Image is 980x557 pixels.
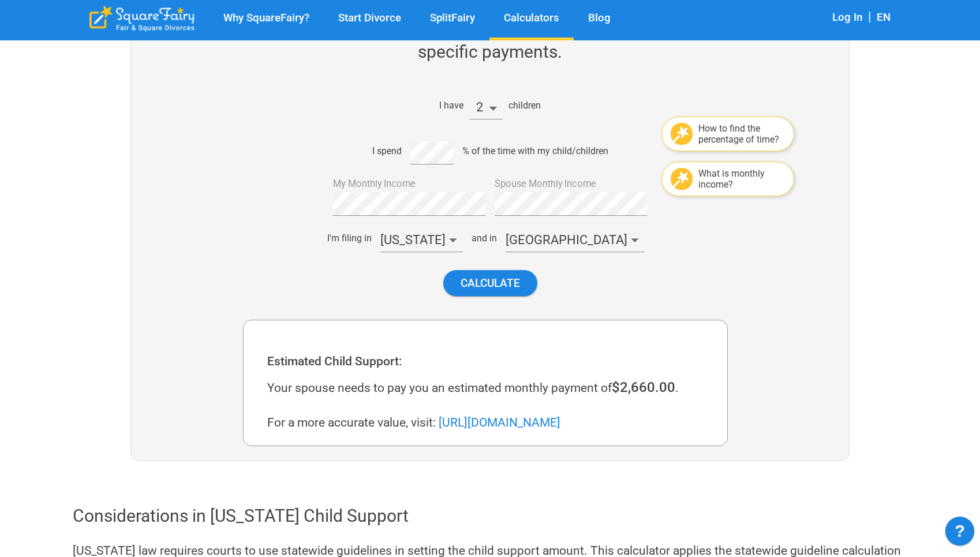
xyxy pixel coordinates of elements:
div: Your spouse needs to pay you an estimated monthly payment of . For a more accurate value, visit: [267,379,713,431]
button: Calculate [443,270,537,296]
div: and in [472,233,497,244]
a: [URL][DOMAIN_NAME] [439,416,560,429]
label: My Monthly Income [333,177,416,191]
a: Log In [832,11,862,24]
a: Blog [574,12,625,25]
div: Estimated Child Support: [267,353,713,370]
div: children [508,100,541,111]
iframe: JSD widget [940,511,980,557]
div: [US_STATE] [380,229,463,252]
span: | [862,9,877,24]
a: SplitFairy [416,12,489,25]
h2: Free, online, accurate [US_STATE] divorce child support calculator that estimates [US_STATE] spec... [131,17,849,63]
div: I'm filing in [327,233,372,244]
div: SquareFairy Logo [89,6,194,32]
a: Why SquareFairy? [209,12,324,25]
div: 2 [469,96,503,119]
div: % of the time with my child/children [462,145,608,156]
a: Calculators [489,12,574,25]
div: What is monthly income? [698,168,785,190]
div: I spend [372,145,402,156]
span: $2,660.00 [612,379,675,395]
a: Start Divorce [324,12,416,25]
div: I have [439,100,463,111]
label: Spouse Monthly Income [495,177,596,191]
div: How to find the percentage of time? [698,123,785,145]
div: [GEOGRAPHIC_DATA] [506,229,645,252]
div: Considerations in [US_STATE] Child Support [73,504,907,528]
div: EN [877,10,891,26]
